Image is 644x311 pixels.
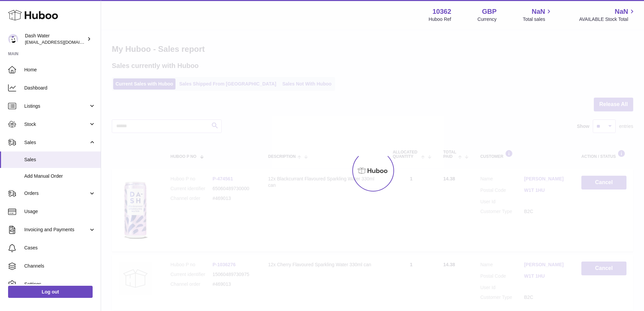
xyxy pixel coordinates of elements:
span: Add Manual Order [24,173,96,179]
a: NaN AVAILABLE Stock Total [579,7,636,23]
span: Cases [24,245,96,251]
span: Settings [24,281,96,287]
span: Sales [24,139,89,146]
span: Listings [24,103,89,109]
span: Orders [24,190,89,197]
span: Stock [24,121,89,128]
div: Currency [478,16,497,23]
strong: GBP [482,7,496,16]
span: Sales [24,157,96,163]
strong: 10362 [432,7,451,16]
span: NaN [615,7,628,16]
span: Usage [24,208,96,215]
div: Huboo Ref [429,16,451,23]
a: Log out [8,286,93,298]
span: Dashboard [24,85,96,91]
span: [EMAIL_ADDRESS][DOMAIN_NAME] [25,39,99,45]
img: internalAdmin-10362@internal.huboo.com [8,34,18,44]
span: NaN [532,7,545,16]
span: Channels [24,263,96,269]
span: AVAILABLE Stock Total [579,16,636,23]
span: Total sales [523,16,553,23]
a: NaN Total sales [523,7,553,23]
span: Home [24,67,96,73]
div: Dash Water [25,33,86,45]
span: Invoicing and Payments [24,227,89,233]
